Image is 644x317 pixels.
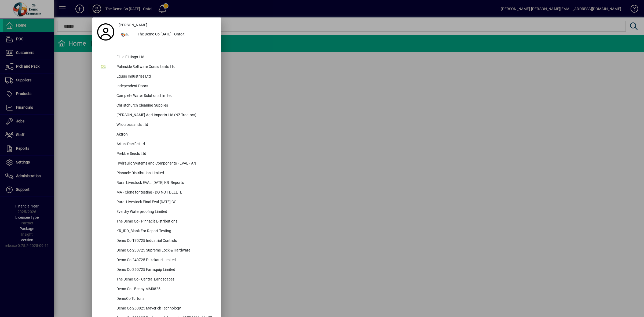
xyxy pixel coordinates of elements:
[95,178,218,188] button: Rural Livestock EVAL [DATE] KR_Reports
[112,91,218,101] div: Complete Water Solutions Limited
[95,236,218,246] button: Demo Co 170725 Industrial Controls
[95,111,218,120] button: [PERSON_NAME] Agri-Imports Ltd (NZ Tractors)
[95,188,218,198] button: MA - Clone for testing - DO NOT DELETE
[112,275,218,285] div: The Demo Co - Central Landscapes
[112,178,218,188] div: Rural Livestock EVAL [DATE] KR_Reports
[95,294,218,304] button: DemoCo Turtons
[116,20,218,30] a: [PERSON_NAME]
[112,246,218,256] div: Demo Co 230725 Supreme Lock & Hardware
[95,53,218,62] button: Fluid Fittings Ltd
[112,82,218,91] div: Independent Doors
[95,101,218,111] button: Christchurch Cleaning Supplies
[95,265,218,275] button: Demo Co 250725 Farmquip Limited
[95,169,218,178] button: Pinnacle Distribution Limited
[112,149,218,159] div: Prebble Seeds Ltd
[112,217,218,227] div: The Demo Co - Pinnacle Distributions
[112,188,218,198] div: MA - Clone for testing - DO NOT DELETE
[112,304,218,314] div: Demo Co 260825 Maverick Technology
[95,285,218,294] button: Demo Co - Beany MM0825
[95,82,218,91] button: Independent Doors
[95,62,218,72] button: Palmside Software Consultants Ltd
[95,304,218,314] button: Demo Co 260825 Maverick Technology
[95,149,218,159] button: Prebble Seeds Ltd
[112,62,218,72] div: Palmside Software Consultants Ltd
[112,227,218,236] div: KR_IDD_Blank For Report Testing
[112,101,218,111] div: Christchurch Cleaning Supplies
[112,294,218,304] div: DemoCo Turtons
[112,207,218,217] div: Everdry Waterproofing Limited
[112,169,218,178] div: Pinnacle Distribution Limited
[112,159,218,169] div: Hydraulic Systems and Components - EVAL - AN
[112,111,218,120] div: [PERSON_NAME] Agri-Imports Ltd (NZ Tractors)
[95,198,218,207] button: Rural Livestock FInal Eval [DATE] CG
[112,53,218,62] div: Fluid Fittings Ltd
[133,30,218,39] div: The Demo Co [DATE] - Ontoit
[112,120,218,130] div: Wildcrosslands Ltd
[95,207,218,217] button: Everdry Waterproofing Limited
[95,130,218,140] button: Aktron
[112,130,218,140] div: Aktron
[95,217,218,227] button: The Demo Co - Pinnacle Distributions
[112,198,218,207] div: Rural Livestock FInal Eval [DATE] CG
[95,91,218,101] button: Complete Water Solutions Limited
[112,285,218,294] div: Demo Co - Beany MM0825
[112,72,218,82] div: Equus Industries Ltd
[116,30,218,39] button: The Demo Co [DATE] - Ontoit
[95,159,218,169] button: Hydraulic Systems and Components - EVAL - AN
[112,256,218,265] div: Demo Co 240725 Pukekauri Limited
[95,140,218,149] button: Artusi Pacific Ltd
[112,140,218,149] div: Artusi Pacific Ltd
[112,265,218,275] div: Demo Co 250725 Farmquip Limited
[95,256,218,265] button: Demo Co 240725 Pukekauri Limited
[119,22,147,28] span: [PERSON_NAME]
[95,120,218,130] button: Wildcrosslands Ltd
[112,236,218,246] div: Demo Co 170725 Industrial Controls
[95,275,218,285] button: The Demo Co - Central Landscapes
[95,27,116,37] a: Profile
[95,227,218,236] button: KR_IDD_Blank For Report Testing
[95,246,218,256] button: Demo Co 230725 Supreme Lock & Hardware
[95,72,218,82] button: Equus Industries Ltd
